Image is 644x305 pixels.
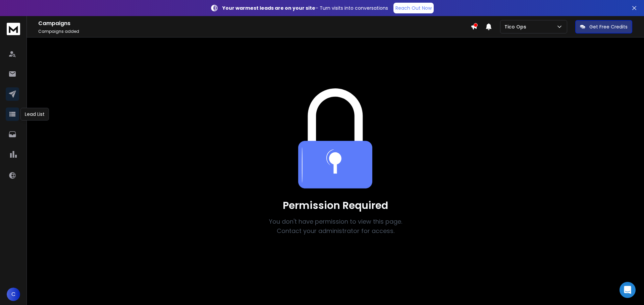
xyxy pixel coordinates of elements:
img: Team collaboration [298,88,373,189]
p: Get Free Credits [589,23,628,30]
p: Campaigns added [38,29,471,34]
p: – Turn visits into conversations [222,5,388,11]
button: Get Free Credits [575,20,632,33]
p: Reach Out Now [395,5,432,11]
div: Lead List [20,108,49,121]
p: Tico Ops [504,23,529,30]
a: Reach Out Now [393,3,434,13]
button: C [7,288,20,301]
h1: Campaigns [38,19,471,27]
img: logo [7,23,20,35]
div: Open Intercom Messenger [620,282,636,298]
p: You don't have permission to view this page. Contact your administrator for access. [260,217,411,236]
strong: Your warmest leads are on your site [222,5,315,11]
h1: Permission Required [260,200,411,212]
